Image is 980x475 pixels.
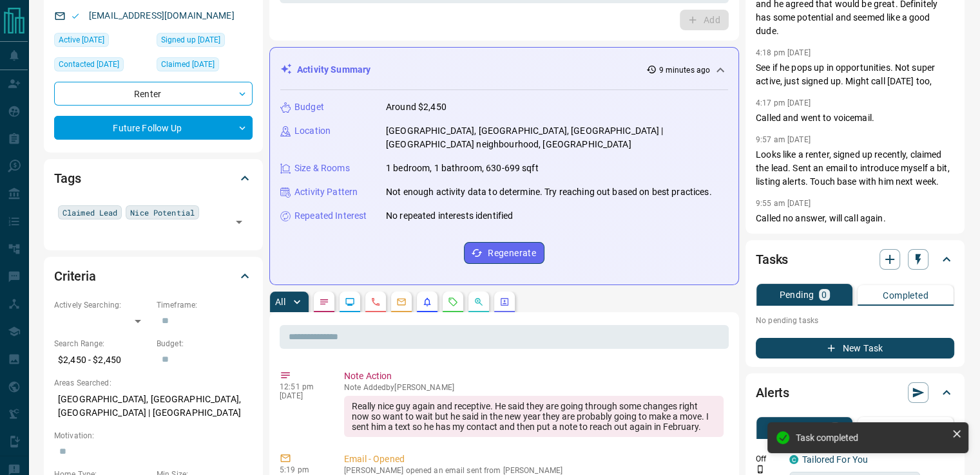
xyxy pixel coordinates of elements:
[54,266,96,286] h2: Criteria
[54,389,253,424] p: [GEOGRAPHIC_DATA], [GEOGRAPHIC_DATA], [GEOGRAPHIC_DATA] | [GEOGRAPHIC_DATA]
[161,58,215,71] span: Claimed [DATE]
[280,58,728,82] div: Activity Summary9 minutes ago
[297,63,370,77] p: Activity Summary
[344,396,724,437] div: Really nice guy again and receptive. He said they are going through some changes right now so wan...
[422,297,432,307] svg: Listing Alerts
[756,61,954,88] p: See if he pops up in opportunities. Not super active, just signed up. Might call [DATE] too,
[294,162,350,175] p: Size & Rooms
[54,33,150,51] div: Tue Jan 21 2025
[756,311,954,330] p: No pending tasks
[280,391,325,400] p: [DATE]
[344,452,724,466] p: Email - Opened
[756,199,811,208] p: 9:55 am [DATE]
[54,430,253,442] p: Motivation:
[821,290,827,299] p: 0
[386,209,513,223] p: No repeated interests identified
[54,116,253,140] div: Future Follow Up
[796,433,946,443] div: Task completed
[756,98,811,107] p: 4:17 pm [DATE]
[756,148,954,189] p: Looks like a renter, signed up recently, claimed the lead. Sent an email to introduce myself a bi...
[294,124,331,138] p: Location
[344,383,724,392] p: Note Added by [PERSON_NAME]
[54,299,150,311] p: Actively Searching:
[779,290,814,299] p: Pending
[474,297,484,307] svg: Opportunities
[386,162,539,175] p: 1 bedroom, 1 bathroom, 630-699 sqft
[294,209,367,223] p: Repeated Interest
[756,212,954,225] p: Called no answer, will call again.
[370,297,381,307] svg: Calls
[396,297,407,307] svg: Emails
[54,261,253,292] div: Criteria
[756,453,782,465] p: Off
[756,249,788,270] h2: Tasks
[756,111,954,125] p: Called and went to voicemail.
[54,338,150,349] p: Search Range:
[71,12,80,21] svg: Email Valid
[157,338,253,349] p: Budget:
[54,82,253,106] div: Renter
[54,349,150,371] p: $2,450 - $2,450
[756,244,954,275] div: Tasks
[464,242,544,264] button: Regenerate
[54,377,253,389] p: Areas Searched:
[344,369,724,383] p: Note Action
[659,64,710,76] p: 9 minutes ago
[130,206,195,219] span: Nice Potential
[230,213,248,231] button: Open
[280,465,325,474] p: 5:19 pm
[294,100,324,114] p: Budget
[756,377,954,408] div: Alerts
[275,297,285,306] p: All
[161,33,220,46] span: Signed up [DATE]
[756,48,811,57] p: 4:18 pm [DATE]
[448,297,458,307] svg: Requests
[345,297,355,307] svg: Lead Browsing Activity
[294,185,358,199] p: Activity Pattern
[59,33,104,46] span: Active [DATE]
[386,124,728,151] p: [GEOGRAPHIC_DATA], [GEOGRAPHIC_DATA], [GEOGRAPHIC_DATA] | [GEOGRAPHIC_DATA] neighbourhood, [GEOGR...
[54,168,81,189] h2: Tags
[54,163,253,194] div: Tags
[756,382,789,403] h2: Alerts
[756,135,811,144] p: 9:57 am [DATE]
[386,185,712,199] p: Not enough activity data to determine. Try reaching out based on best practices.
[756,338,954,359] button: New Task
[54,57,150,75] div: Sun Oct 12 2025
[157,33,253,51] div: Tue Jan 21 2025
[62,206,117,219] span: Claimed Lead
[883,291,928,300] p: Completed
[280,382,325,391] p: 12:51 pm
[157,57,253,75] div: Fri Jan 24 2025
[89,10,235,21] a: [EMAIL_ADDRESS][DOMAIN_NAME]
[756,465,765,474] svg: Push Notification Only
[499,297,510,307] svg: Agent Actions
[386,100,447,114] p: Around $2,450
[59,58,119,71] span: Contacted [DATE]
[319,297,329,307] svg: Notes
[344,466,724,475] p: [PERSON_NAME] opened an email sent from [PERSON_NAME]
[157,299,253,311] p: Timeframe:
